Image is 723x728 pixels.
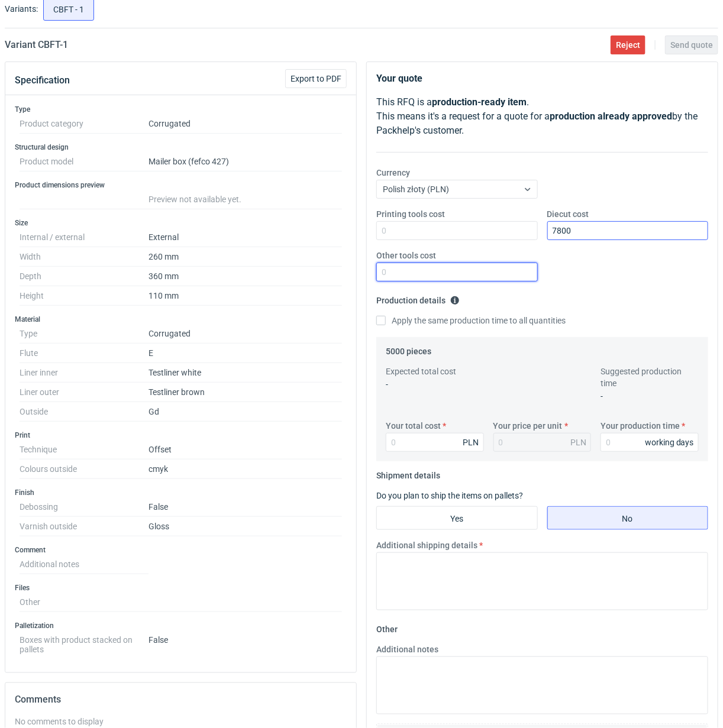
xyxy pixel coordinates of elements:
[386,342,431,356] legend: 5000 pieces
[15,693,347,707] h2: Comments
[376,620,398,634] legend: Other
[15,66,70,95] button: Specification
[20,247,149,267] dt: Width
[149,440,342,460] dd: Offset
[149,363,342,383] dd: Testliner white
[386,420,441,432] label: Your total cost
[20,497,149,517] dt: Debossing
[20,517,149,536] dt: Varnish outside
[149,228,342,247] dd: External
[149,152,342,172] dd: Mailer box (fefco 427)
[376,263,538,282] input: 0
[670,41,713,49] span: Send quote
[20,267,149,286] dt: Depth
[20,324,149,344] dt: Type
[15,583,347,593] h3: Files
[376,221,538,240] input: 0
[15,716,347,728] div: No comments to display
[665,35,718,54] button: Send quote
[386,378,484,390] p: -
[570,436,586,448] div: PLN
[15,105,347,114] h3: Type
[432,96,527,108] strong: production-ready item
[149,402,342,422] dd: Gd
[376,167,410,179] label: Currency
[601,433,699,452] input: 0
[149,383,342,402] dd: Testliner brown
[376,539,477,551] label: Additional shipping details
[386,433,484,452] input: 0
[386,365,456,377] label: Expected total cost
[376,643,438,655] label: Additional notes
[20,363,149,383] dt: Liner inner
[149,286,342,306] dd: 110 mm
[20,440,149,460] dt: Technique
[550,111,672,122] strong: production already approved
[20,555,149,574] dt: Additional notes
[547,506,709,530] label: No
[149,497,342,517] dd: False
[149,630,342,654] dd: False
[149,195,241,204] span: Preview not available yet.
[15,315,347,324] h3: Material
[376,466,440,480] legend: Shipment details
[5,38,68,52] h2: Variant CBFT - 1
[376,208,445,220] label: Printing tools cost
[601,390,699,402] p: -
[645,436,694,448] div: working days
[149,460,342,479] dd: cmyk
[376,73,422,84] strong: Your quote
[376,291,460,305] legend: Production details
[20,593,149,612] dt: Other
[20,286,149,306] dt: Height
[611,35,645,54] button: Reject
[15,180,347,190] h3: Product dimensions preview
[15,143,347,152] h3: Structural design
[15,545,347,555] h3: Comment
[15,488,347,497] h3: Finish
[601,365,699,389] label: Suggested production time
[376,95,708,138] p: This RFQ is a . This means it's a request for a quote for a by the Packhelp's customer.
[149,344,342,363] dd: E
[376,250,436,261] label: Other tools cost
[15,621,347,630] h3: Palletization
[547,208,589,220] label: Diecut cost
[149,247,342,267] dd: 260 mm
[20,228,149,247] dt: Internal / external
[20,152,149,172] dt: Product model
[383,185,449,194] span: Polish złoty (PLN)
[291,75,341,83] span: Export to PDF
[463,436,479,448] div: PLN
[601,420,680,432] label: Your production time
[149,517,342,536] dd: Gloss
[149,114,342,134] dd: Corrugated
[547,221,709,240] input: 0
[616,41,640,49] span: Reject
[376,491,523,500] label: Do you plan to ship the items on pallets?
[493,420,563,432] label: Your price per unit
[5,3,38,15] label: Variants:
[15,218,347,228] h3: Size
[20,114,149,134] dt: Product category
[376,506,538,530] label: Yes
[376,315,566,326] label: Apply the same production time to all quantities
[149,324,342,344] dd: Corrugated
[15,431,347,440] h3: Print
[149,267,342,286] dd: 360 mm
[285,69,347,88] button: Export to PDF
[20,402,149,422] dt: Outside
[20,630,149,654] dt: Boxes with product stacked on pallets
[20,383,149,402] dt: Liner outer
[20,344,149,363] dt: Flute
[20,460,149,479] dt: Colours outside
